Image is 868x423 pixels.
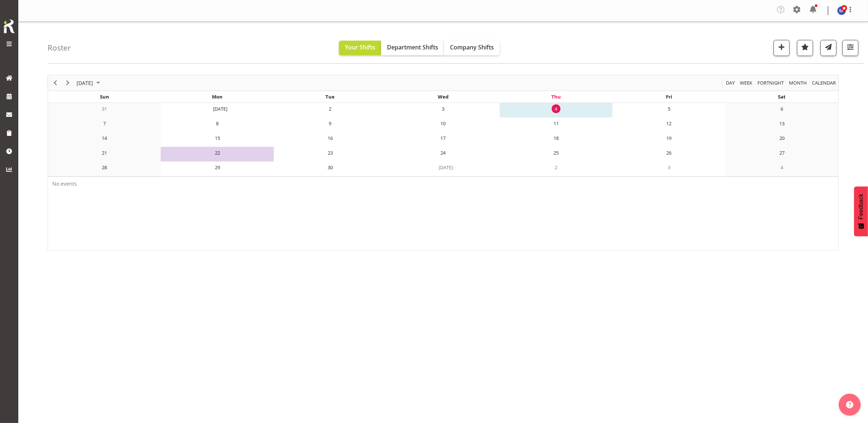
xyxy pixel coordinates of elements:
[842,40,858,56] button: Filter Shifts
[739,78,753,88] span: Week
[213,104,222,113] div: [DATE]
[778,163,786,172] div: 4
[439,134,447,142] div: 17
[213,148,222,157] div: 22
[345,43,375,51] span: Your Shifts
[439,104,447,113] div: 3
[854,186,868,236] button: Feedback - Show survey
[63,78,73,88] button: Next
[326,93,335,100] span: Tue
[664,134,673,142] div: 19
[326,119,335,128] div: 9
[778,93,786,100] span: Sat
[551,93,561,100] span: Thu
[213,163,222,172] div: 29
[381,41,444,55] button: Department Shifts
[757,78,785,88] span: Fortnight
[212,93,223,100] span: Mon
[48,44,71,52] h4: Roster
[666,93,672,100] span: Fri
[48,103,838,177] table: of September 2025
[387,43,438,51] span: Department Shifts
[756,78,785,88] button: Fortnight
[326,104,335,113] div: 2
[797,40,813,56] button: Highlight an important date within the roster.
[664,163,673,172] div: 3
[725,78,736,88] button: Timeline Day
[51,177,835,192] div: No events
[213,134,222,142] div: 15
[62,75,74,90] div: Next
[778,148,786,157] div: 27
[100,119,109,128] div: 7
[811,78,837,88] button: Month
[664,104,673,113] div: 5
[438,93,448,100] span: Wed
[51,78,60,88] button: Previous
[858,194,864,219] span: Feedback
[100,104,109,113] div: 31
[75,78,103,88] button: September 2025
[820,40,837,56] button: Send a list of all shifts for the selected filtered period to all rostered employees.
[552,148,560,157] div: 25
[339,41,381,55] button: Your Shifts
[439,119,447,128] div: 10
[664,119,673,128] div: 12
[778,104,786,113] div: 6
[450,43,494,51] span: Company Shifts
[774,40,790,56] button: Add a new shift
[778,119,786,128] div: 13
[552,163,560,172] div: 2
[213,119,222,128] div: 8
[788,78,808,88] span: Month
[552,119,560,128] div: 11
[100,148,109,157] div: 21
[552,134,560,142] div: 18
[439,163,447,172] div: [DATE]
[444,41,500,55] button: Company Shifts
[846,401,853,408] img: help-xxl-2.png
[778,134,786,142] div: 20
[100,163,109,172] div: 28
[725,78,735,88] span: Day
[100,93,109,100] span: Sun
[49,75,62,90] div: Previous
[788,78,808,88] button: Timeline Month
[326,163,335,172] div: 30
[326,148,335,157] div: 23
[48,75,839,251] div: of September 2025
[811,78,837,88] span: calendar
[100,134,109,142] div: 14
[739,78,754,88] button: Timeline Week
[664,148,673,157] div: 26
[439,148,447,157] div: 24
[326,134,335,142] div: 16
[76,78,94,88] span: [DATE]
[2,18,16,34] img: Rosterit icon logo
[552,104,560,113] div: 4
[837,6,846,15] img: smt-planning7541.jpg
